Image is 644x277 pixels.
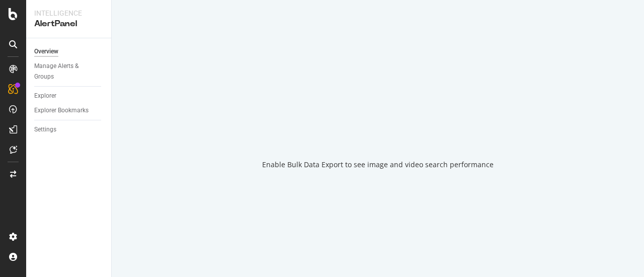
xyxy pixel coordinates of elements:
div: AlertPanel [34,18,103,30]
div: Manage Alerts & Groups [34,61,95,82]
div: Explorer Bookmarks [34,105,89,116]
div: Overview [34,46,58,57]
a: Overview [34,46,104,57]
a: Explorer [34,91,104,101]
div: Intelligence [34,8,103,18]
a: Manage Alerts & Groups [34,61,104,82]
a: Explorer Bookmarks [34,105,104,116]
div: Explorer [34,91,56,101]
div: Settings [34,124,56,135]
div: Enable Bulk Data Export to see image and video search performance [262,160,494,170]
div: animation [342,107,414,144]
a: Settings [34,124,104,135]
